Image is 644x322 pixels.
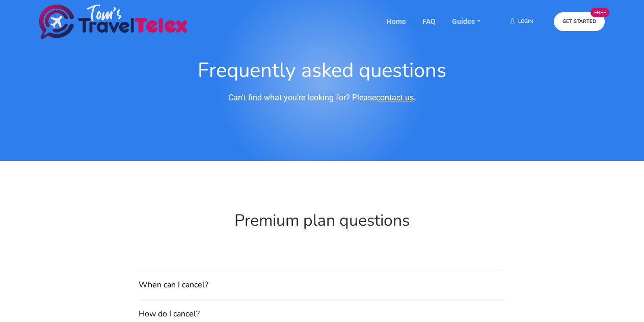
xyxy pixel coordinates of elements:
h3: Premium plan questions [139,210,505,231]
a: Home [379,8,414,35]
span: FREE [591,8,609,17]
a: GET STARTEDFREE [554,12,605,31]
img: Tom's Travel Telex logo [39,5,187,39]
a: contact us [376,93,414,102]
div: Can't find what you're looking for? Please . [174,92,470,104]
h1: Frequently asked questions [100,57,544,84]
a: Guides [444,8,489,35]
a: When can I cancel? [139,271,505,299]
a: login [501,12,542,31]
a: FAQ [414,8,444,35]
